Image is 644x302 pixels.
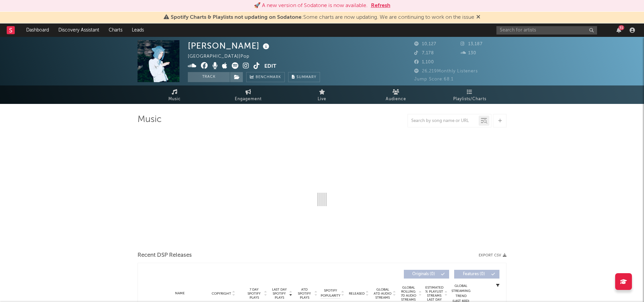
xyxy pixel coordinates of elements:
input: Search for artists [496,26,597,35]
span: Music [168,95,181,103]
div: [PERSON_NAME] [188,40,271,51]
span: 7 Day Spotify Plays [245,288,263,300]
span: Released [349,292,365,296]
span: Last Day Spotify Plays [270,288,288,300]
div: 🚀 A new version of Sodatone is now available. [254,2,368,10]
span: 1,100 [414,60,434,64]
button: Track [188,72,230,82]
button: Edit [264,62,276,71]
button: Summary [288,72,320,82]
a: Leads [127,23,149,37]
span: 10,127 [414,42,436,46]
a: Discovery Assistant [54,23,104,37]
a: Audience [359,85,433,104]
a: Music [138,85,211,104]
span: Playlists/Charts [453,95,486,103]
button: Export CSV [479,253,506,257]
span: Spotify Charts & Playlists not updating on Sodatone [171,15,302,20]
button: Originals(0) [404,270,449,279]
span: Spotify Popularity [321,288,340,298]
span: : Some charts are now updating. We are continuing to work on the issue [171,15,474,20]
span: Summary [297,75,316,79]
span: 13,187 [461,42,483,46]
span: Live [318,95,326,103]
span: Jump Score: 68.1 [414,77,453,81]
a: Engagement [211,85,285,104]
a: Charts [104,23,127,37]
span: Recent DSP Releases [138,251,192,259]
input: Search by song name or URL [408,118,479,124]
a: Benchmark [246,72,285,82]
div: Name [158,291,202,296]
span: 7,178 [414,51,434,55]
span: Features ( 0 ) [459,272,489,276]
a: Dashboard [21,23,54,37]
span: Engagement [235,95,262,103]
a: Playlists/Charts [433,85,506,104]
span: Audience [386,95,406,103]
span: ATD Spotify Plays [296,288,313,300]
button: 31 [616,27,621,33]
span: 26,219 Monthly Listeners [414,69,478,73]
span: Global Rolling 7D Audio Streams [399,286,418,302]
a: Live [285,85,359,104]
span: Benchmark [256,73,281,81]
button: Features(0) [454,270,499,279]
span: Originals ( 0 ) [408,272,439,276]
span: Estimated % Playlist Streams Last Day [425,286,443,302]
button: Refresh [371,2,390,10]
span: Global ATD Audio Streams [373,288,392,300]
span: Copyright [212,292,231,296]
span: Dismiss [476,15,480,20]
div: 31 [619,25,624,30]
div: [GEOGRAPHIC_DATA] | Pop [188,53,257,61]
span: 130 [461,51,476,55]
